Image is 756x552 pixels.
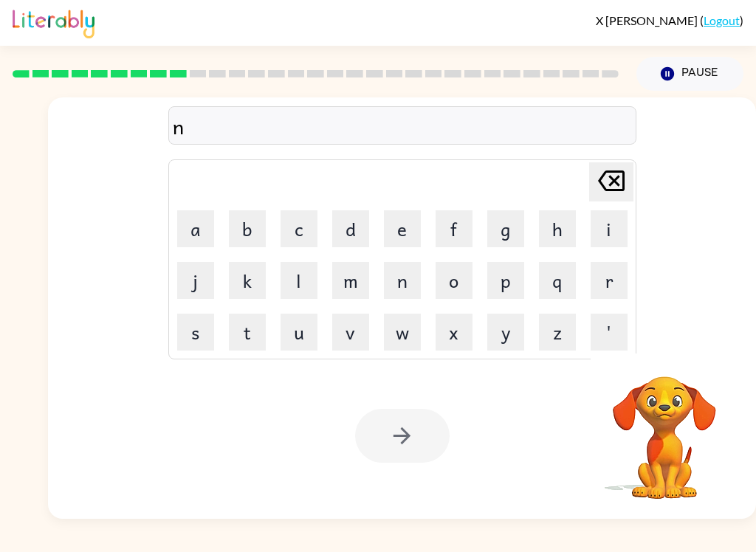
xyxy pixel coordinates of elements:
img: Literably [13,6,94,38]
button: Pause [636,57,743,91]
button: z [539,314,576,351]
button: l [281,262,317,299]
button: n [384,262,421,299]
div: n [173,111,632,142]
button: c [281,210,317,247]
button: p [487,262,524,299]
button: y [487,314,524,351]
button: j [177,262,214,299]
button: m [332,262,369,299]
button: w [384,314,421,351]
button: u [281,314,317,351]
button: d [332,210,369,247]
button: o [436,262,472,299]
span: X [PERSON_NAME] [596,13,700,27]
button: f [436,210,472,247]
button: e [384,210,421,247]
button: r [591,262,628,299]
button: x [436,314,472,351]
button: k [229,262,266,299]
button: g [487,210,524,247]
button: ' [591,314,628,351]
div: ( ) [596,13,743,27]
button: s [177,314,214,351]
button: i [591,210,628,247]
button: t [229,314,266,351]
button: q [539,262,576,299]
button: b [229,210,266,247]
a: Logout [704,13,740,27]
video: Your browser must support playing .mp4 files to use Literably. Please try using another browser. [591,353,738,501]
button: a [177,210,214,247]
button: v [332,314,369,351]
button: h [539,210,576,247]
